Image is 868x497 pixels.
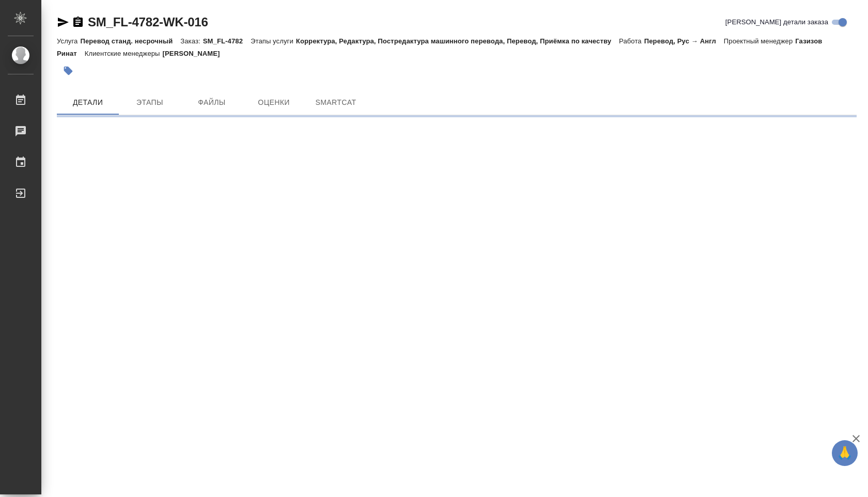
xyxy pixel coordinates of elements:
[251,37,296,45] p: Этапы услуги
[724,37,795,45] p: Проектный менеджер
[63,96,113,109] span: Детали
[203,37,251,45] p: SM_FL-4782
[72,16,84,28] button: Скопировать ссылку
[619,37,644,45] p: Работа
[180,37,203,45] p: Заказ:
[644,37,724,45] p: Перевод, Рус → Англ
[163,50,228,57] p: [PERSON_NAME]
[57,16,69,28] button: Скопировать ссылку для ЯМессенджера
[836,442,854,464] span: 🙏
[57,37,80,45] p: Услуга
[725,17,828,27] span: [PERSON_NAME] детали заказа
[832,440,858,466] button: 🙏
[57,59,80,82] button: Добавить тэг
[296,37,619,45] p: Корректура, Редактура, Постредактура машинного перевода, Перевод, Приёмка по качеству
[80,37,180,45] p: Перевод станд. несрочный
[88,15,208,29] a: SM_FL-4782-WK-016
[125,96,175,109] span: Этапы
[187,96,237,109] span: Файлы
[311,96,361,109] span: SmartCat
[85,50,163,57] p: Клиентские менеджеры
[249,96,299,109] span: Оценки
